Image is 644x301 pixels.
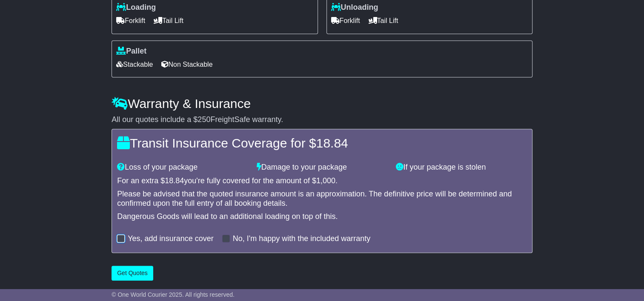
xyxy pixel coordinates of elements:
[116,3,156,12] label: Loading
[117,212,527,221] div: Dangerous Goods will lead to an additional loading on top of this.
[197,115,210,124] span: 250
[112,291,235,298] span: © One World Courier 2025. All rights reserved.
[112,266,153,281] button: Get Quotes
[331,14,360,27] span: Forklift
[116,47,146,56] label: Pallet
[154,14,183,27] span: Tail Lift
[113,163,252,172] div: Loss of your package
[316,136,348,150] span: 18.84
[128,234,213,244] label: Yes, add insurance cover
[112,97,532,111] h4: Warranty & Insurance
[161,58,212,71] span: Non Stackable
[117,136,527,150] h4: Transit Insurance Coverage for $
[369,14,398,27] span: Tail Lift
[112,115,532,125] div: All our quotes include a $ FreightSafe warranty.
[331,3,378,12] label: Unloading
[116,58,153,71] span: Stackable
[392,163,531,172] div: If your package is stolen
[316,176,335,185] span: 1,000
[252,163,392,172] div: Damage to your package
[165,176,184,185] span: 18.84
[233,234,371,244] label: No, I'm happy with the included warranty
[116,14,145,27] span: Forklift
[117,190,527,208] div: Please be advised that the quoted insurance amount is an approximation. The definitive price will...
[117,176,527,186] div: For an extra $ you're fully covered for the amount of $ .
